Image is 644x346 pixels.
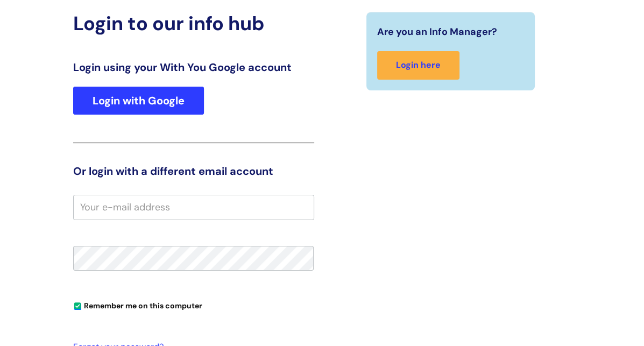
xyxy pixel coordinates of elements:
[73,12,314,35] h2: Login to our info hub
[73,296,314,314] div: You can uncheck this option if you're logging in from a shared device
[73,61,314,74] h3: Login using your With You Google account
[74,303,81,310] input: Remember me on this computer
[377,51,459,80] a: Login here
[73,87,204,115] a: Login with Google
[73,299,202,310] label: Remember me on this computer
[73,195,314,220] input: Your e-mail address
[377,23,497,40] span: Are you an Info Manager?
[73,165,314,178] h3: Or login with a different email account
